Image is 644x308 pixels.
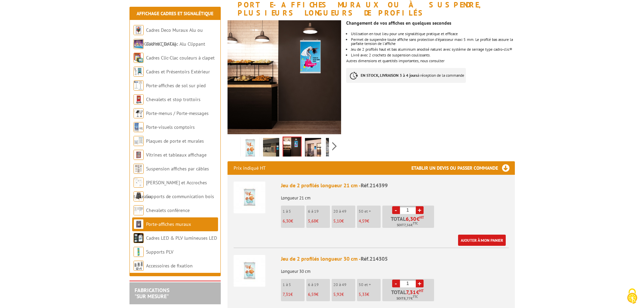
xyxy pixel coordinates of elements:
li: Permet de suspendre toute affiche sans protection d'épaisseur maxi 5 mm. Le profilé bas assure la... [351,38,515,46]
img: Porte-affiches muraux [134,219,144,229]
img: Cookies (fenêtre modale) [624,288,641,305]
a: Supports PLV [146,249,173,255]
p: 50 et + [359,282,381,287]
p: € [359,292,381,297]
span: 5,33 [359,291,367,297]
li: Utilisation en tout lieu pour une signalétique pratique et efficace [351,32,515,36]
a: Accessoires de fixation [146,263,193,269]
span: 7,31 [406,289,416,295]
a: [PERSON_NAME] et Accroches tableaux [134,180,207,199]
img: Accessoires de fixation [134,261,144,271]
span: Soit € [397,222,418,228]
img: Cadres LED & PLV lumineuses LED [134,233,144,243]
p: Total [384,289,434,301]
span: 6,59 [308,291,316,297]
p: € [359,219,381,223]
h3: Etablir un devis ou passer commande [411,161,515,175]
span: 7,56 [404,222,411,228]
strong: EN STOCK, LIVRAISON 3 à 4 jours [361,73,418,78]
p: Livré avec 2 crochets de suspension coulissants. [351,53,515,57]
sup: TTC [413,295,418,299]
img: porte_affiches_214399.jpg [242,138,258,159]
span: 6,30 [406,216,416,221]
img: Cadres Deco Muraux Alu ou Bois [134,25,144,35]
p: 20 à 49 [333,282,355,287]
a: Vitrines et tableaux affichage [146,152,207,158]
span: € [416,289,419,295]
span: 5,92 [333,291,341,297]
p: € [283,219,305,223]
span: 7,31 [283,291,290,297]
a: Porte-affiches de sol sur pied [146,82,206,89]
img: Supports PLV [134,247,144,257]
a: Chevalets conférence [146,207,190,213]
img: Porte-visuels comptoirs [134,122,144,132]
a: Cadres LED & PLV lumineuses LED [146,235,217,241]
div: Jeu de 2 profilés longueur 30 cm - [281,255,509,263]
a: Affichage Cadres et Signalétique [137,10,213,17]
span: 5,68 [308,218,316,224]
sup: HT [419,288,424,293]
p: 6 à 19 [308,209,330,214]
p: € [333,219,355,223]
img: Porte-menus / Porte-messages [134,108,144,118]
span: 5,10 [333,218,341,224]
img: Chevalets et stop trottoirs [134,94,144,104]
img: porte_affiches_muraux_suspendre_214399_1.jpg [283,137,301,158]
a: Plaques de porte et murales [146,138,204,144]
p: € [308,219,330,223]
span: 4,59 [359,218,367,224]
a: Cadres Clic-Clac Alu Clippant [146,41,205,47]
span: 6,30 [283,218,291,224]
img: Cadres Clic-Clac couleurs à clapet [134,53,144,63]
img: Jeu de 2 profilés longueur 30 cm [234,255,265,287]
p: 1 à 5 [283,209,305,214]
a: + [416,280,424,287]
button: Cookies (fenêtre modale) [620,285,644,308]
p: Total [384,216,434,228]
a: + [416,206,424,214]
div: Jeu de 2 profilés longueur 21 cm - [281,182,509,189]
a: Porte-affiches muraux [146,221,191,227]
a: FABRICATIONS"Sur Mesure" [135,287,169,300]
img: porte_affiches_muraux_suspendre_214399.jpg [263,138,279,159]
p: 6 à 19 [308,282,330,287]
p: 1 à 5 [283,282,305,287]
sup: TTC [413,221,418,225]
p: € [283,292,305,297]
img: Chevalets conférence [134,205,144,215]
img: Porte-affiches de sol sur pied [134,80,144,91]
a: Cadres Deco Muraux Alu ou [GEOGRAPHIC_DATA] [134,27,203,47]
p: Longueur 30 cm [281,264,509,274]
span: Soit € [397,296,418,301]
img: porte_affiches_muraux_suspendre_214399_1.jpg [228,20,341,134]
img: Cadres et Présentoirs Extérieur [134,67,144,77]
span: € [416,216,420,221]
img: porte_affiches_muraux_suspendre_214399_3.jpg [326,138,342,159]
p: Prix indiqué HT [234,161,266,175]
a: Porte-visuels comptoirs [146,124,195,130]
p: € [308,292,330,297]
li: Jeu de 2 profilés haut et bas aluminium anodisé naturel avec système de serrage type cadro-clic® [351,47,515,51]
span: Réf.214305 [361,255,388,262]
a: Ajouter à mon panier [458,235,506,246]
span: Réf.214399 [361,182,388,189]
p: Longueur 21 cm [281,191,509,200]
p: 20 à 49 [333,209,355,214]
strong: Changement de vos affiches en quelques secondes [346,20,451,26]
a: Suspension affiches par câbles [146,166,209,172]
a: Chevalets et stop trottoirs [146,96,200,102]
img: porte_affiches_muraux_suspendre_214399_2.jpg [305,138,321,159]
a: - [392,280,400,287]
img: Vitrines et tableaux affichage [134,150,144,160]
img: Jeu de 2 profilés longueur 21 cm [234,182,265,213]
span: Next [331,141,338,152]
div: Autres dimensions et quantités importantes, nous consulter [346,17,520,90]
a: Cadres Clic-Clac couleurs à clapet [146,55,215,61]
img: Plaques de porte et murales [134,136,144,146]
p: € [333,292,355,297]
sup: HT [420,215,424,220]
img: Suspension affiches par câbles [134,164,144,174]
a: Supports de communication bois [146,193,214,199]
a: Porte-menus / Porte-messages [146,110,209,116]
